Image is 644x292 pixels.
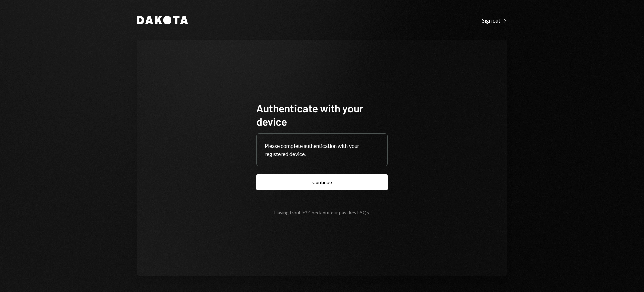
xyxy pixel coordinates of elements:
a: Sign out [482,16,507,24]
button: Continue [256,174,388,190]
div: Please complete authentication with your registered device. [265,142,379,158]
div: Having trouble? Check out our . [274,210,370,215]
div: Sign out [482,17,507,24]
a: passkey FAQs [339,210,369,216]
h1: Authenticate with your device [256,101,388,128]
